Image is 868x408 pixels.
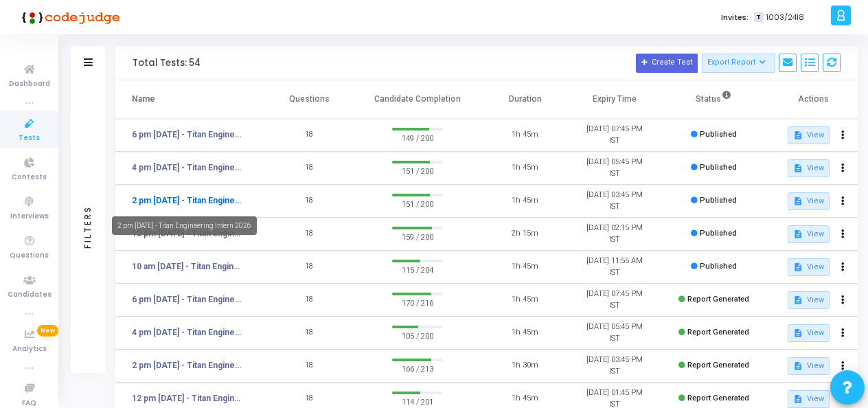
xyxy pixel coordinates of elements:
span: Published [700,262,737,271]
span: Published [700,229,737,238]
td: 18 [264,185,354,218]
span: T [754,12,763,23]
a: 10 am [DATE] - Titan Engineering Intern 2026 [132,260,244,273]
a: 2 pm [DATE] - Titan Engineering Intern 2026 [132,194,244,207]
span: Tests [19,133,40,144]
span: 170 / 216 [392,295,442,309]
button: View [788,126,830,144]
th: Expiry Time [570,80,659,119]
td: 18 [264,251,354,284]
span: 1003/2418 [766,12,804,23]
td: [DATE] 02:15 PM IST [570,218,659,251]
button: Export Report [702,54,775,73]
mat-icon: description [793,295,803,305]
td: [DATE] 07:45 PM IST [570,119,659,152]
span: 115 / 204 [392,262,442,276]
td: 18 [264,152,354,185]
mat-icon: description [793,394,803,404]
span: Contests [12,172,47,183]
td: 1h 45m [481,317,570,350]
span: 114 / 201 [392,394,442,408]
mat-icon: description [793,229,803,239]
td: [DATE] 03:45 PM IST [570,350,659,383]
th: Name [115,80,264,119]
th: Questions [264,80,354,119]
mat-icon: description [793,361,803,371]
td: [DATE] 07:45 PM IST [570,284,659,317]
span: 105 / 200 [392,328,442,342]
td: 1h 45m [481,251,570,284]
td: 18 [264,218,354,251]
a: 6 pm [DATE] - Titan Engineering Intern 2026 [132,128,244,141]
span: Dashboard [9,78,50,90]
td: 1h 30m [481,350,570,383]
mat-icon: description [793,328,803,338]
button: View [788,192,830,210]
button: View [788,324,830,342]
button: View [788,258,830,276]
mat-icon: description [793,131,803,140]
span: 166 / 213 [392,361,442,375]
img: logo [17,3,120,31]
th: Duration [481,80,570,119]
a: 6 pm [DATE] - Titan Engineering Intern 2026 [132,293,244,306]
span: Report Generated [687,328,749,337]
td: 1h 45m [481,185,570,218]
span: New [37,325,58,337]
span: Questions [10,250,49,262]
div: Total Tests: 54 [133,58,201,69]
label: Invites: [721,12,749,23]
mat-icon: description [793,262,803,272]
td: [DATE] 03:45 PM IST [570,185,659,218]
span: Report Generated [687,394,749,403]
span: Published [700,163,737,172]
th: Status [660,80,768,119]
td: 18 [264,317,354,350]
span: Candidates [8,289,52,301]
span: 159 / 200 [392,229,442,243]
span: Analytics [12,343,47,355]
td: [DATE] 05:45 PM IST [570,317,659,350]
mat-icon: description [793,196,803,206]
span: Report Generated [687,361,749,370]
th: Candidate Completion [354,80,480,119]
td: 1h 45m [481,119,570,152]
button: View [788,159,830,177]
div: 2 pm [DATE] - Titan Engineering Intern 2026 [112,216,257,235]
a: 4 pm [DATE] - Titan Engineering Intern 2026 [132,161,244,174]
span: Interviews [10,211,49,223]
a: 4 pm [DATE] - Titan Engineering Intern 2026 [132,326,244,339]
button: View [788,357,830,375]
span: 151 / 200 [392,163,442,177]
mat-icon: description [793,163,803,173]
td: 18 [264,350,354,383]
a: 12 pm [DATE] - Titan Engineering Intern 2026 [132,392,244,405]
span: Report Generated [687,295,749,304]
td: 18 [264,284,354,317]
button: View [788,291,830,309]
td: [DATE] 05:45 PM IST [570,152,659,185]
button: Create Test [636,54,698,73]
span: 151 / 200 [392,196,442,210]
span: 149 / 200 [392,131,442,144]
td: 1h 45m [481,152,570,185]
button: View [788,390,830,408]
th: Actions [768,80,858,119]
td: 1h 45m [481,284,570,317]
span: Published [700,130,737,139]
button: View [788,225,830,243]
td: 2h 15m [481,218,570,251]
a: 2 pm [DATE] - Titan Engineering Intern 2026 [132,359,244,372]
div: Filters [82,151,94,302]
td: [DATE] 11:55 AM IST [570,251,659,284]
td: 18 [264,119,354,152]
span: Published [700,196,737,205]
